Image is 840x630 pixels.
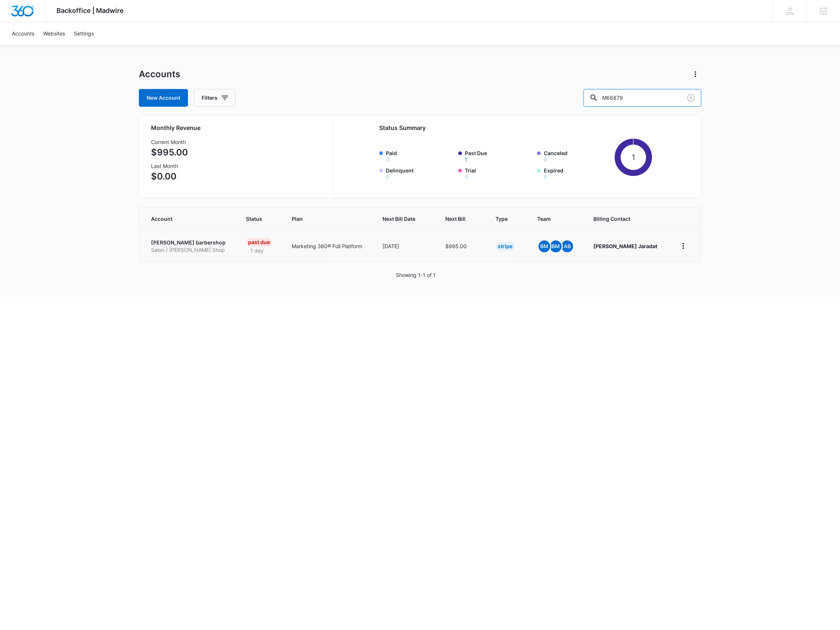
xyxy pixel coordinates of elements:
h3: Last Month [151,162,188,170]
label: Delinquent [386,167,454,179]
div: Past Due [246,238,272,247]
button: Clear [685,92,697,104]
label: Trial [465,167,533,179]
h2: Status Summary [379,123,652,132]
a: Accounts [7,22,39,45]
button: Filters [194,89,236,107]
p: $995.00 [151,146,188,159]
tspan: 1 [631,153,635,162]
button: Past Due [465,157,467,162]
label: Expired [544,167,611,179]
td: $995.00 [436,230,487,262]
h2: Monthly Revenue [151,123,324,132]
input: Search [583,89,701,107]
a: [PERSON_NAME] barbershopSalon / [PERSON_NAME] Shop [151,239,228,253]
span: AB [561,240,573,252]
p: Salon / [PERSON_NAME] Shop [151,246,228,254]
label: Past Due [465,149,533,162]
span: Team [537,215,565,223]
span: BM [550,240,562,252]
a: Websites [39,22,69,45]
strong: [PERSON_NAME] Jaradat [593,243,657,249]
label: Canceled [544,149,611,162]
span: Next Bill [445,215,467,223]
a: Settings [69,22,98,45]
p: [PERSON_NAME] barbershop [151,239,228,246]
button: Actions [689,68,701,80]
p: Marketing 360® Full Platform [292,242,365,250]
button: home [677,240,689,252]
span: Next Bill Date [383,215,417,223]
h1: Accounts [139,69,180,80]
h3: Current Month [151,138,188,146]
div: Stripe [496,242,515,251]
span: Billing Contact [593,215,659,223]
td: [DATE] [374,230,437,262]
span: Backoffice | Madwire [56,7,124,14]
p: 1 day [246,247,268,254]
span: BM [538,240,550,252]
p: Showing 1-1 of 1 [396,271,436,279]
span: Plan [292,215,365,223]
span: Status [246,215,263,223]
a: New Account [139,89,188,107]
span: Type [496,215,509,223]
label: Paid [386,149,454,162]
span: Account [151,215,217,223]
p: $0.00 [151,170,188,183]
